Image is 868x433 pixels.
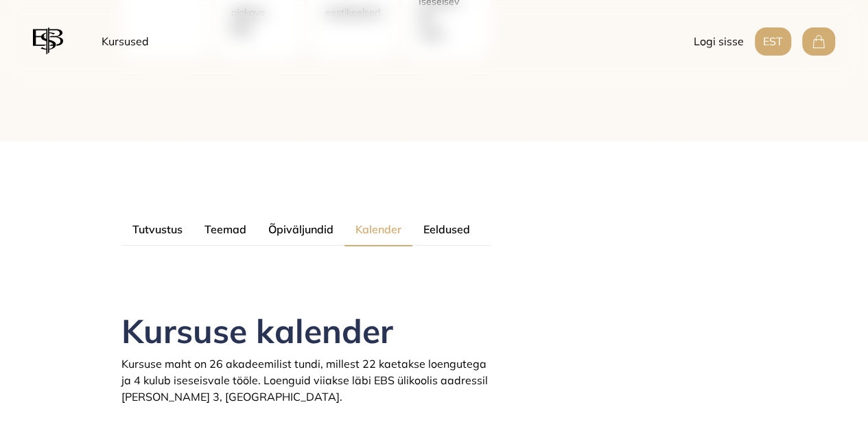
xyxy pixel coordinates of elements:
a: Kursused [96,27,154,55]
p: Kursuse maht on 26 akadeemilist tundi, millest 22 kaetakse loengutega ja 4 kulub iseseisvale tööl... [121,355,491,405]
img: EBS logo [33,25,63,58]
button: Logi sisse [694,27,744,56]
button: Õpiväljundid [257,213,344,246]
button: Teemad [193,213,257,246]
button: Kalender [344,213,412,246]
button: Läbiviijad [481,213,554,246]
button: Eeldused [412,213,481,246]
button: Tutvustus [121,213,193,246]
h1: Kursuse kalender [121,306,491,355]
button: EST [755,27,791,56]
